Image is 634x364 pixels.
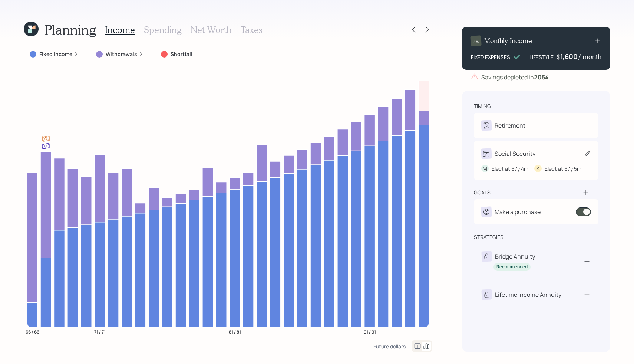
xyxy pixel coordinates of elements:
[241,24,262,35] h3: Taxes
[560,52,579,61] div: 1,600
[484,37,532,45] h4: Monthly Income
[495,290,561,299] div: Lifetime Income Annuity
[474,189,491,196] div: goals
[534,165,542,173] div: K
[474,233,503,241] div: strategies
[495,207,541,216] div: Make a purchase
[229,328,241,335] tspan: 81 / 81
[26,328,39,335] tspan: 66 / 66
[495,252,535,261] div: Bridge Annuity
[373,343,406,350] div: Future dollars
[545,165,581,173] div: Elect at 67y 5m
[105,24,135,35] h3: Income
[171,50,192,58] label: Shortfall
[474,102,491,110] div: timing
[471,53,510,61] div: FIXED EXPENSES
[39,50,72,58] label: Fixed Income
[44,22,96,37] h1: Planning
[481,165,489,173] div: M
[191,24,232,35] h3: Net Worth
[106,50,137,58] label: Withdrawals
[496,264,528,270] div: Recommended
[495,149,535,158] div: Social Security
[364,328,376,335] tspan: 91 / 91
[579,53,601,61] h4: / month
[94,328,106,335] tspan: 71 / 71
[495,121,525,130] div: Retirement
[481,73,549,82] div: Savings depleted in
[557,53,560,61] h4: $
[144,24,182,35] h3: Spending
[492,165,528,173] div: Elect at 67y 4m
[529,53,554,61] div: LIFESTYLE
[534,73,549,81] b: 2054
